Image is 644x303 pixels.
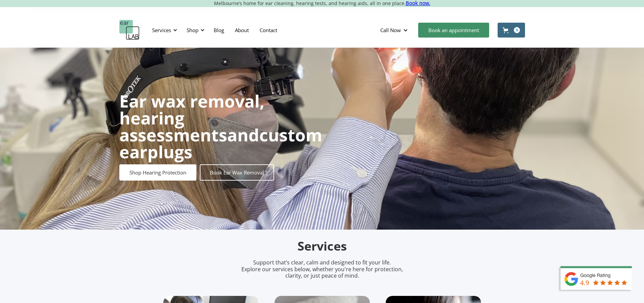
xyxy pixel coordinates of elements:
a: Blog [208,20,230,40]
a: Contact [254,20,283,40]
strong: Ear wax removal, hearing assessments [119,90,264,146]
div: Shop [183,20,207,40]
a: About [230,20,254,40]
p: Support that’s clear, calm and designed to fit your life. Explore our services below, whether you... [233,259,412,279]
a: Book Ear Wax Removal [200,164,274,181]
strong: custom earplugs [119,123,322,163]
div: Services [148,20,179,40]
div: Shop [187,27,198,33]
div: Call Now [380,27,401,33]
div: Call Now [375,20,415,40]
h1: and [119,93,322,160]
a: Open cart [498,23,525,38]
h2: Services [163,238,481,254]
div: 0 [514,27,520,33]
div: Services [152,27,171,33]
a: Shop Hearing Protection [119,164,196,181]
a: home [119,20,140,40]
a: Book an appointment [418,23,489,38]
